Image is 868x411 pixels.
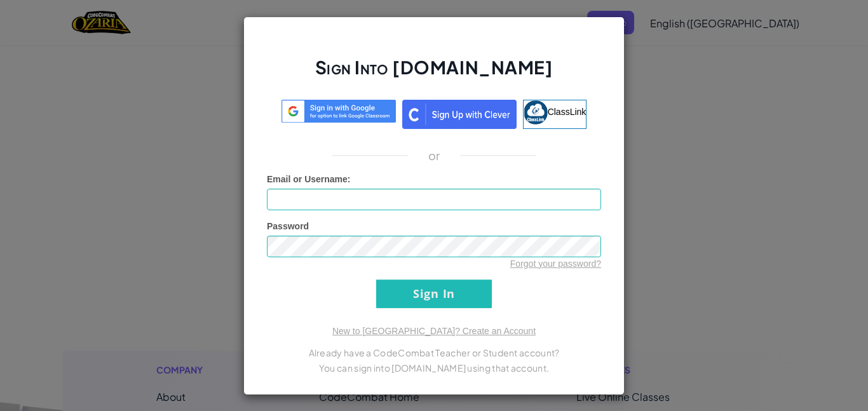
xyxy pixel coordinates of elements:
span: Password [267,221,309,231]
a: New to [GEOGRAPHIC_DATA]? Create an Account [332,326,536,336]
p: You can sign into [DOMAIN_NAME] using that account. [267,360,601,375]
h2: Sign Into [DOMAIN_NAME] [267,55,601,92]
input: Sign In [376,280,492,308]
label: : [267,173,351,185]
a: Forgot your password? [510,259,601,269]
img: classlink-logo-small.png [524,100,548,125]
span: Email or Username [267,174,348,184]
span: ClassLink [548,106,587,116]
img: clever_sso_button@2x.png [402,100,517,129]
p: or [428,148,440,163]
p: Already have a CodeCombat Teacher or Student account? [267,345,601,360]
img: log-in-google-sso.svg [281,100,396,123]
